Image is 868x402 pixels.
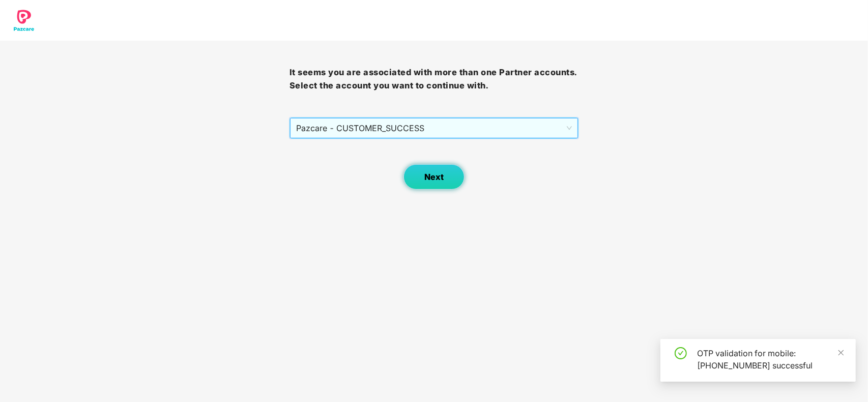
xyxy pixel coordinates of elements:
span: Next [424,172,444,182]
span: Pazcare - CUSTOMER_SUCCESS [296,118,572,138]
div: OTP validation for mobile: [PHONE_NUMBER] successful [697,347,844,372]
span: check-circle [675,347,687,359]
h3: It seems you are associated with more than one Partner accounts. Select the account you want to c... [290,66,579,92]
span: close [837,349,845,356]
button: Next [403,164,465,190]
